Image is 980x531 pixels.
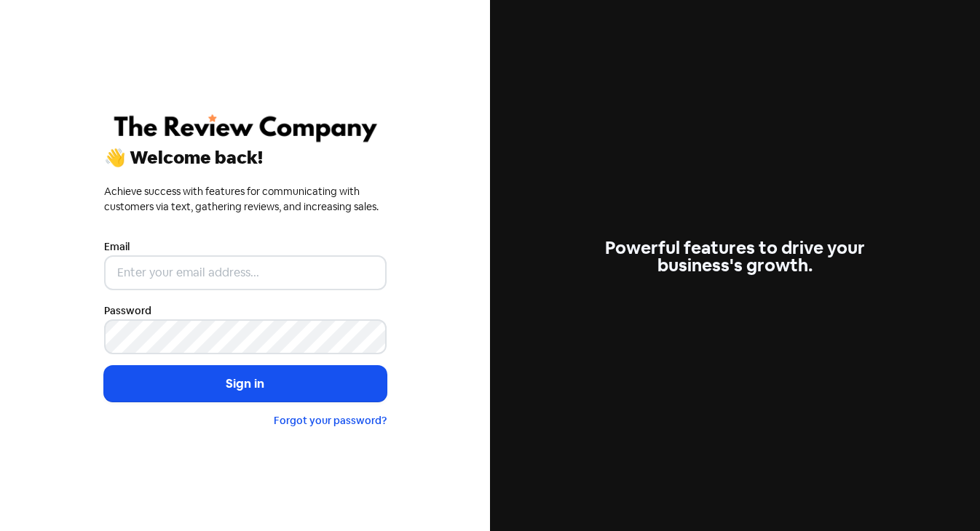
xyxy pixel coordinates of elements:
[104,239,130,255] label: Email
[594,239,877,274] div: Powerful features to drive your business's growth.
[104,366,387,402] button: Sign in
[274,414,387,427] a: Forgot your password?
[104,255,387,290] input: Enter your email address...
[104,149,387,167] div: 👋 Welcome back!
[104,184,387,215] div: Achieve success with features for communicating with customers via text, gathering reviews, and i...
[104,303,151,319] label: Password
